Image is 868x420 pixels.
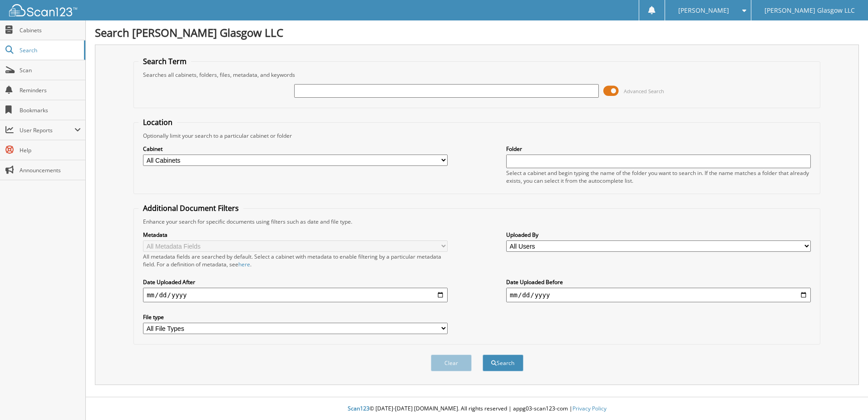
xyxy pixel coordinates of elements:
[95,25,859,40] h1: Search [PERSON_NAME] Glasgow LLC
[143,313,448,321] label: File type
[506,169,811,185] div: Select a cabinet and begin typing the name of the folder you want to search in. If the name match...
[823,376,868,420] iframe: Chat Widget
[138,56,191,66] legend: Search Term
[143,288,448,302] input: start
[138,218,815,225] div: Enhance your search for specific documents using filters such as date and file type.
[572,405,607,412] a: Privacy Policy
[20,66,81,74] span: Scan
[238,260,250,268] a: here
[506,288,811,302] input: end
[624,88,664,95] span: Advanced Search
[20,146,81,154] span: Help
[143,145,448,153] label: Cabinet
[348,405,370,412] span: Scan123
[20,126,74,134] span: User Reports
[143,231,448,239] label: Metadata
[506,278,811,286] label: Date Uploaded Before
[678,8,729,13] span: [PERSON_NAME]
[138,117,177,127] legend: Location
[506,231,811,239] label: Uploaded By
[764,8,855,13] span: [PERSON_NAME] Glasgow LLC
[86,398,868,420] div: © [DATE]-[DATE] [DOMAIN_NAME]. All rights reserved | appg03-scan123-com |
[138,132,815,140] div: Optionally limit your search to a particular cabinet or folder
[20,106,81,114] span: Bookmarks
[143,278,448,286] label: Date Uploaded After
[20,166,81,174] span: Announcements
[483,355,523,371] button: Search
[20,46,79,54] span: Search
[143,253,448,268] div: All metadata fields are searched by default. Select a cabinet with metadata to enable filtering b...
[431,355,472,371] button: Clear
[20,86,81,94] span: Reminders
[20,26,81,34] span: Cabinets
[138,71,815,79] div: Searches all cabinets, folders, files, metadata, and keywords
[9,4,77,16] img: scan123-logo-white.svg
[506,145,811,153] label: Folder
[138,203,243,213] legend: Additional Document Filters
